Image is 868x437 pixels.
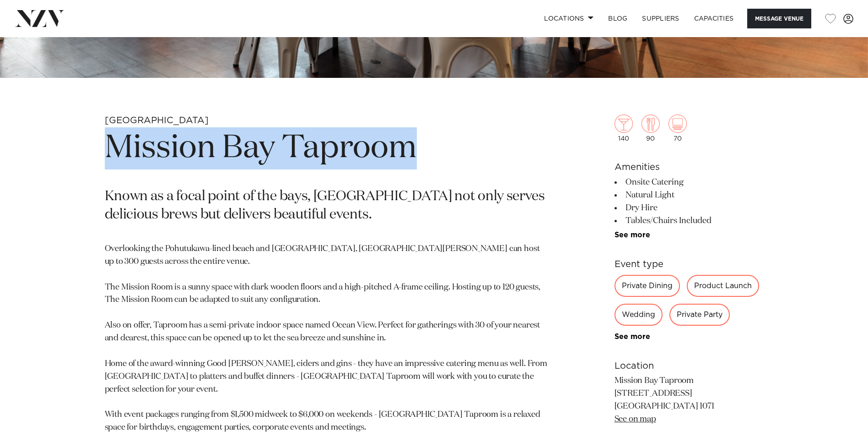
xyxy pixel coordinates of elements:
h1: Mission Bay Taproom [105,127,550,169]
p: Known as a focal point of the bays, [GEOGRAPHIC_DATA] not only serves delicious brews but deliver... [105,188,550,224]
h6: Amenities [615,160,764,174]
div: 70 [669,115,687,142]
li: Dry Hire [615,202,764,214]
img: theatre.png [669,115,687,133]
a: Capacities [687,9,741,28]
img: dining.png [642,115,660,133]
li: Onsite Catering [615,176,764,189]
div: 140 [615,115,633,142]
a: SUPPLIERS [635,9,686,28]
p: Overlooking the Pohutukawa-lined beach and [GEOGRAPHIC_DATA], [GEOGRAPHIC_DATA][PERSON_NAME] can ... [105,243,550,434]
button: Message Venue [747,9,811,28]
div: Private Dining [615,275,680,297]
li: Natural Light [615,189,764,202]
div: 90 [642,115,660,142]
a: Locations [537,9,601,28]
div: Wedding [615,304,663,326]
h6: Location [615,359,764,373]
small: [GEOGRAPHIC_DATA] [105,116,209,125]
img: cocktail.png [615,115,633,133]
p: Mission Bay Taproom [STREET_ADDRESS] [GEOGRAPHIC_DATA] 1071 [615,375,764,426]
div: Product Launch [687,275,759,297]
a: See on map [615,415,656,423]
img: nzv-logo.png [15,10,65,27]
div: Private Party [669,304,730,326]
h6: Event type [615,257,764,271]
a: BLOG [601,9,635,28]
li: Tables/Chairs Included [615,214,764,227]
